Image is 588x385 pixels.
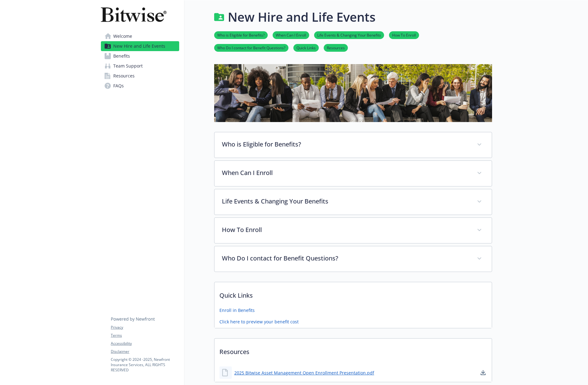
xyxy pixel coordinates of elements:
[214,132,492,158] div: Who is Eligible for Benefits?
[214,45,288,50] a: Who Do I contact for Benefit Questions?
[293,45,319,50] a: Quick Links
[219,307,255,313] a: Enroll in Benefits
[314,32,384,38] a: Life Events & Changing Your Benefits
[234,370,374,376] a: 2025 Bitwise Asset Management Open Enrollment Presentation.pdf
[113,61,143,71] span: Team Support
[101,71,179,81] a: Resources
[273,32,309,38] a: When Can I Enroll
[111,341,179,346] a: Accessibility
[113,51,130,61] span: Benefits
[101,81,179,91] a: FAQs
[113,71,135,81] span: Resources
[219,318,299,325] a: Click here to preview your benefit cost
[389,32,419,38] a: How To Enroll
[101,31,179,41] a: Welcome
[101,41,179,51] a: New Hire and Life Events
[228,8,375,26] h1: New Hire and Life Events
[113,81,124,91] span: FAQs
[101,61,179,71] a: Team Support
[111,357,179,373] p: Copyright © 2024 - 2025 , Newfront Insurance Services, ALL RIGHTS RESERVED
[111,349,179,354] a: Disclaimer
[111,333,179,338] a: Terms
[324,45,348,50] a: Resources
[214,161,492,186] div: When Can I Enroll
[214,282,492,305] p: Quick Links
[113,31,132,41] span: Welcome
[214,189,492,215] div: Life Events & Changing Your Benefits
[214,339,492,361] p: Resources
[214,32,268,38] a: Who is Eligible for Benefits?
[222,197,469,206] p: Life Events & Changing Your Benefits
[113,41,165,51] span: New Hire and Life Events
[222,140,469,149] p: Who is Eligible for Benefits?
[214,218,492,243] div: How To Enroll
[214,64,492,122] img: new hire page banner
[214,246,492,272] div: Who Do I contact for Benefit Questions?
[479,369,487,376] a: download document
[222,168,469,177] p: When Can I Enroll
[222,254,469,263] p: Who Do I contact for Benefit Questions?
[111,325,179,330] a: Privacy
[222,225,469,234] p: How To Enroll
[101,51,179,61] a: Benefits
